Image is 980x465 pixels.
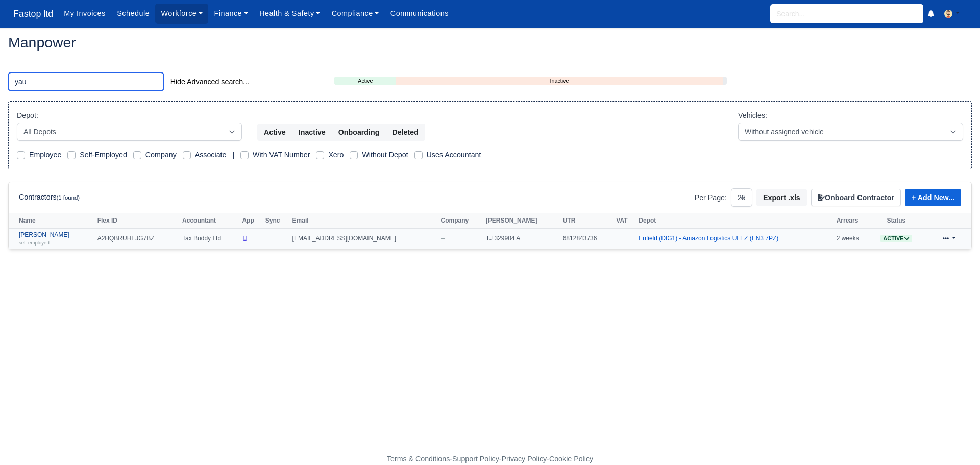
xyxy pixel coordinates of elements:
a: Cookie Policy [549,455,593,463]
a: Schedule [111,4,155,23]
th: App [239,213,262,229]
iframe: Chat Widget [796,347,980,465]
div: - - - [199,453,781,465]
small: self-employed [19,240,50,246]
td: Tax Buddy Ltd [180,229,239,249]
a: Fastop ltd [8,4,58,24]
a: Health & Safety [254,4,326,23]
span: | [232,151,234,159]
th: UTR [560,213,614,229]
h2: Manpower [8,35,972,50]
a: Finance [208,4,254,23]
button: Hide Advanced search... [164,73,256,90]
th: Sync [263,213,290,229]
th: Name [9,213,95,229]
a: Privacy Policy [502,455,547,463]
a: Terms & Conditions [387,455,450,463]
button: Active [257,124,292,141]
label: Uses Accountant [427,149,481,161]
label: Self-Employed [80,149,127,161]
th: VAT [614,213,636,229]
a: + Add New... [905,189,961,206]
span: -- [441,235,445,242]
label: Company [145,149,177,161]
td: TJ 329904 A [483,229,560,249]
label: Employee [29,149,61,161]
h6: Contractors [19,193,80,202]
button: Export .xls [756,189,807,206]
div: + Add New... [901,189,961,206]
th: [PERSON_NAME] [483,213,560,229]
label: Depot: [17,110,38,121]
a: Communications [385,4,455,23]
th: Company [438,213,483,229]
th: Status [871,213,921,229]
input: Search (by name, email, transporter id) ... [8,72,164,91]
td: A2HQBRUHEJG7BZ [95,229,180,249]
button: Onboard Contractor [811,189,901,206]
th: Email [290,213,438,229]
a: Workforce [155,4,208,23]
small: (1 found) [57,194,80,201]
a: Inactive [396,77,722,85]
td: 6812843736 [560,229,614,249]
label: Without Depot [362,149,408,161]
td: 2 weeks [834,229,872,249]
a: [PERSON_NAME] self-employed [19,231,92,246]
label: Xero [328,149,344,161]
label: Vehicles: [738,110,767,121]
label: With VAT Number [253,149,310,161]
th: Arrears [834,213,872,229]
label: Associate [195,149,227,161]
a: Compliance [326,4,385,23]
button: Inactive [292,124,332,141]
input: Search... [770,4,923,23]
th: Depot [636,213,834,229]
button: Onboarding [332,124,386,141]
td: [EMAIL_ADDRESS][DOMAIN_NAME] [290,229,438,249]
th: Accountant [180,213,239,229]
th: Flex ID [95,213,180,229]
div: Manpower [1,27,979,60]
label: Per Page: [695,192,727,204]
a: My Invoices [58,4,111,23]
a: Active [334,77,396,85]
a: Support Policy [452,455,499,463]
button: Deleted [385,124,425,141]
a: Active [880,235,912,242]
a: Enfield (DIG1) - Amazon Logistics ULEZ (EN3 7PZ) [639,235,778,242]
